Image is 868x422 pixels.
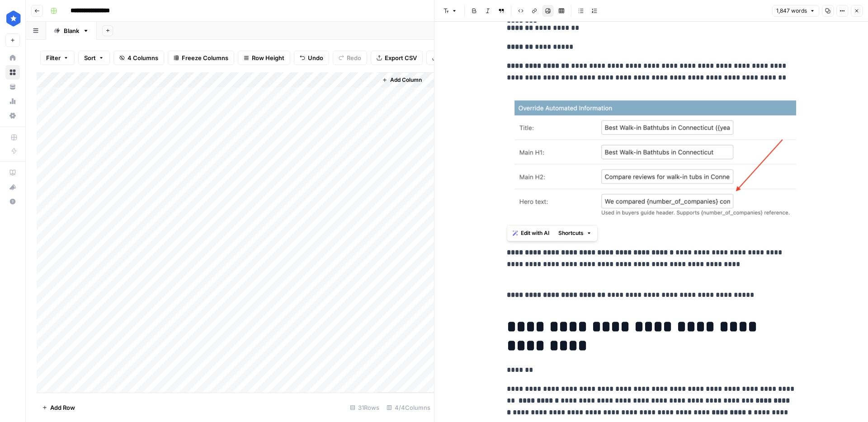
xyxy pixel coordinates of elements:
button: Help + Support [5,194,20,209]
button: Sort [78,51,110,65]
button: 4 Columns [113,51,164,65]
button: Export CSV [371,51,423,65]
div: 4/4 Columns [383,400,434,415]
button: Filter [40,51,75,65]
span: Add Column [390,76,422,84]
button: Redo [333,51,367,65]
button: Add Column [378,74,425,86]
a: AirOps Academy [5,165,20,180]
span: Row Height [252,53,284,62]
div: What's new? [6,180,19,194]
a: Your Data [5,80,20,94]
div: Blank [64,26,79,35]
span: Undo [308,53,323,62]
button: Add Row [37,400,80,415]
span: Freeze Columns [182,53,228,62]
a: Browse [5,65,20,80]
button: What's new? [5,180,20,194]
span: Redo [347,53,361,62]
button: Undo [294,51,329,65]
span: Shortcuts [558,229,584,237]
a: Home [5,51,20,65]
span: 1,847 words [776,7,807,15]
a: Settings [5,108,20,123]
button: 1,847 words [772,5,819,17]
span: Export CSV [385,53,417,62]
button: Edit with AI [509,227,553,239]
span: Sort [84,53,96,62]
span: Add Row [50,403,75,412]
span: Edit with AI [521,229,549,237]
a: Blank [46,22,97,40]
button: Row Height [238,51,290,65]
button: Workspace: ConsumerAffairs [5,7,20,30]
img: ConsumerAffairs Logo [5,10,22,27]
div: 31 Rows [346,400,383,415]
a: Usage [5,94,20,108]
span: 4 Columns [127,53,158,62]
button: Shortcuts [555,227,595,239]
button: Freeze Columns [168,51,234,65]
span: Filter [46,53,61,62]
